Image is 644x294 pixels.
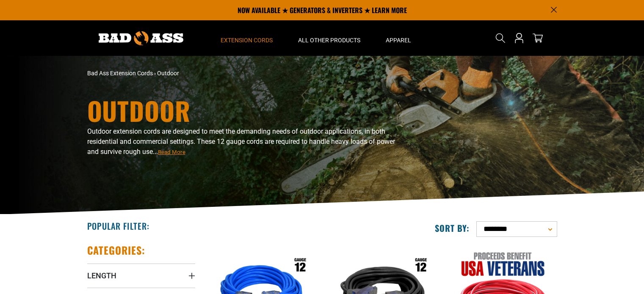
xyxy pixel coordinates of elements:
[157,70,179,77] span: Outdoor
[386,36,411,44] span: Apparel
[87,98,396,123] h1: Outdoor
[435,223,470,234] label: Sort by:
[87,271,116,280] span: Length
[298,36,360,44] span: All Other Products
[87,244,146,257] h2: Categories:
[373,20,424,56] summary: Apparel
[99,31,183,45] img: Bad Ass Extension Cords
[87,220,149,231] h2: Popular Filter:
[221,36,273,44] span: Extension Cords
[494,31,507,45] summary: Search
[87,69,396,78] nav: breadcrumbs
[208,20,285,56] summary: Extension Cords
[87,70,153,77] a: Bad Ass Extension Cords
[158,149,185,155] span: Read More
[285,20,373,56] summary: All Other Products
[87,127,395,156] span: Outdoor extension cords are designed to meet the demanding needs of outdoor applications, in both...
[87,264,195,287] summary: Length
[154,70,156,77] span: ›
